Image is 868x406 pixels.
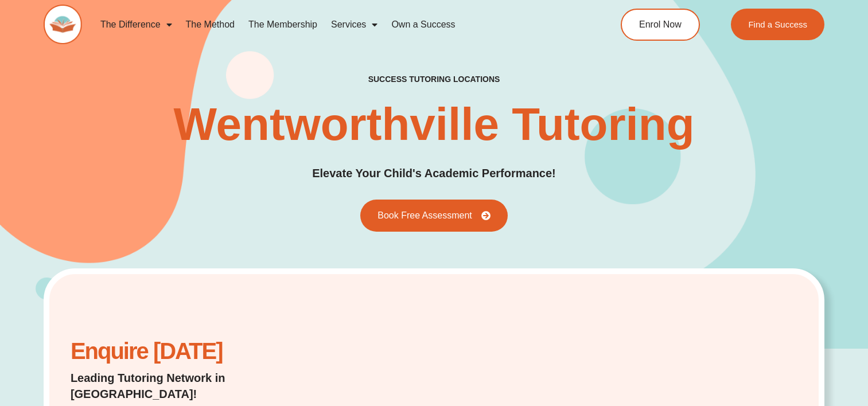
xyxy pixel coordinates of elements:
span: Enrol Now [639,20,682,29]
a: Enrol Now [621,9,700,41]
h2: success tutoring locations [368,74,500,84]
a: Own a Success [384,11,462,38]
a: Find a Success [731,9,825,40]
a: The Difference [94,11,179,38]
span: Book Free Assessment [377,211,472,220]
h2: Enquire [DATE] [71,344,332,358]
a: Book Free Assessment [360,200,508,232]
nav: Menu [94,11,576,38]
a: The Method [179,11,242,38]
a: The Membership [242,11,324,38]
a: Services [324,11,384,38]
span: Find a Success [749,20,808,29]
h2: Elevate Your Child's Academic Performance! [312,165,556,182]
h2: Leading Tutoring Network in [GEOGRAPHIC_DATA]! [71,370,332,402]
h2: Wentworthville Tutoring [173,101,694,147]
